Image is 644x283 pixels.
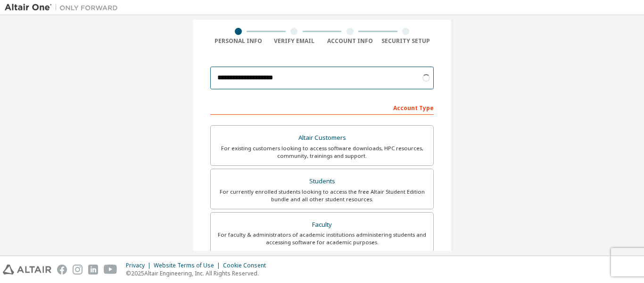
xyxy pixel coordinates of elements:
[88,265,98,274] img: linkedin.svg
[126,262,154,269] div: Privacy
[216,218,428,232] div: Faculty
[378,37,434,45] div: Security Setup
[216,145,428,160] div: For existing customers looking to access software downloads, HPC resources, community, trainings ...
[216,231,428,246] div: For faculty & administrators of academic institutions administering students and accessing softwa...
[223,262,272,269] div: Cookie Consent
[216,131,428,145] div: Altair Customers
[57,265,67,274] img: facebook.svg
[73,265,83,274] img: instagram.svg
[266,37,322,45] div: Verify Email
[104,265,117,274] img: youtube.svg
[154,262,223,269] div: Website Terms of Use
[126,269,272,277] p: © 2025 Altair Engineering, Inc. All Rights Reserved.
[216,175,428,188] div: Students
[322,37,378,45] div: Account Info
[5,3,123,12] img: Altair One
[3,265,51,274] img: altair_logo.svg
[210,37,266,45] div: Personal Info
[216,188,428,203] div: For currently enrolled students looking to access the free Altair Student Edition bundle and all ...
[210,100,434,115] div: Account Type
